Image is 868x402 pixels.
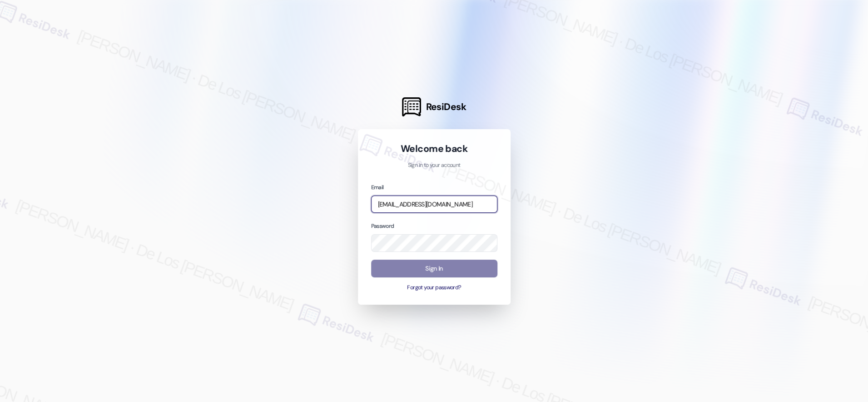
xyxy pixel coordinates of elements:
h1: Welcome back [371,142,497,155]
span: ResiDesk [426,100,466,113]
button: Sign In [371,260,497,277]
input: name@example.com [371,196,497,213]
button: Forgot your password? [371,284,497,292]
p: Sign in to your account [371,161,497,170]
img: ResiDesk Logo [402,97,421,116]
label: Password [371,222,394,230]
label: Email [371,184,384,191]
